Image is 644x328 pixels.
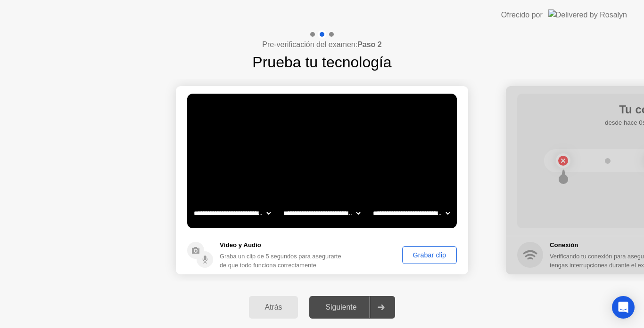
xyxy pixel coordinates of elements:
div: Atrás [252,303,296,312]
h1: Prueba tu tecnología [252,51,391,73]
b: Paso 2 [357,40,382,48]
h4: Pre-verificación del examen: [262,39,381,50]
div: Graba un clip de 5 segundos para asegurarte de que todo funciona correctamente [220,252,346,270]
select: Available speakers [281,204,362,223]
button: Atrás [249,296,298,319]
button: Grabar clip [402,246,457,264]
div: Siguiente [312,303,370,312]
button: Siguiente [309,296,395,319]
select: Available cameras [192,204,272,223]
select: Available microphones [371,204,452,223]
div: Ofrecido por [501,9,543,21]
div: Grabar clip [405,251,454,259]
img: Delivered by Rosalyn [548,9,627,20]
div: Open Intercom Messenger [612,296,635,319]
h5: Vídeo y Audio [220,240,346,250]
